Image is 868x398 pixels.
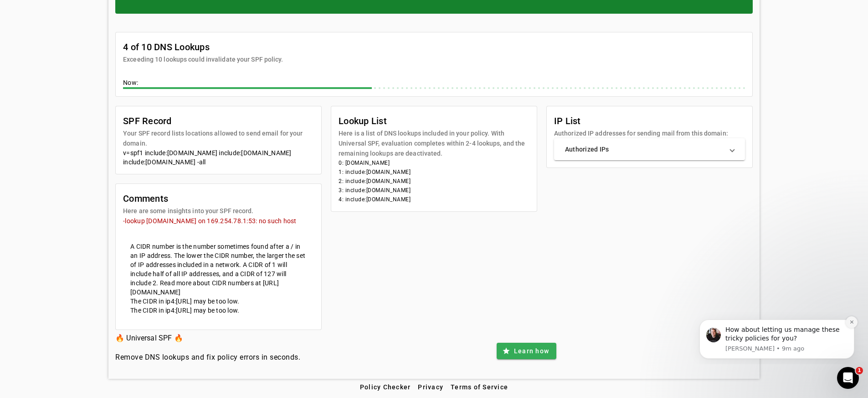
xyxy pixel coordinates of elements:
li: 3: include:[DOMAIN_NAME] [339,186,529,195]
mat-card-content: The CIDR in ip4:[URL] may be too low. [123,297,314,306]
span: Terms of Service [451,383,508,391]
li: 0: [DOMAIN_NAME] [339,158,529,168]
mat-card-subtitle: Exceeding 10 lookups could invalidate your SPF policy. [123,54,283,64]
li: 4: include:[DOMAIN_NAME] [339,195,529,204]
mat-card-content: The CIDR in ip4:[URL] may be too low. [123,306,314,322]
mat-card-subtitle: Here are some insights into your SPF record. [123,206,253,216]
button: Learn how [497,343,556,359]
iframe: Intercom notifications message [686,311,868,364]
li: 2: include:[DOMAIN_NAME] [339,177,529,186]
span: Learn how [514,346,549,356]
div: v=spf1 include:[DOMAIN_NAME] include:[DOMAIN_NAME] include:[DOMAIN_NAME] -all [123,148,314,167]
span: Privacy [418,383,443,391]
mat-panel-title: Authorized IPs [565,145,723,154]
h3: 🔥 Universal SPF 🔥 [115,332,300,345]
span: Policy Checker [360,383,411,391]
mat-card-title: IP List [554,114,728,128]
mat-expansion-panel-header: Authorized IPs [554,138,745,160]
mat-card-content: A CIDR number is the number sometimes found after a / in an IP address. The lower the CIDR number... [123,235,314,297]
mat-card-title: Lookup List [339,114,529,128]
mat-card-subtitle: Authorized IP addresses for sending mail from this domain: [554,128,728,138]
mat-card-title: SPF Record [123,114,314,128]
button: Policy Checker [356,379,415,395]
mat-error: -lookup [DOMAIN_NAME] on 169.254.78.1:53: no such host [123,216,314,225]
mat-card-subtitle: Your SPF record lists locations allowed to send email for your domain. [123,128,314,148]
mat-card-title: 4 of 10 DNS Lookups [123,40,283,54]
h4: Remove DNS lookups and fix policy errors in seconds. [115,352,300,363]
button: Privacy [414,379,447,395]
iframe: Intercom live chat [837,367,859,389]
mat-card-title: Comments [123,191,253,206]
mat-card-subtitle: Here is a list of DNS lookups included in your policy. With Universal SPF, evaluation completes w... [339,128,529,158]
li: 1: include:[DOMAIN_NAME] [339,168,529,177]
div: Now: [123,78,745,89]
span: 1 [856,367,863,374]
button: Terms of Service [447,379,512,395]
